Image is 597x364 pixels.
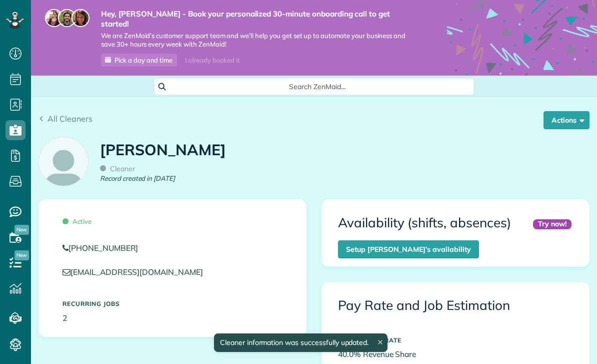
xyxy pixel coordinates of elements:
[62,267,212,277] a: [EMAIL_ADDRESS][DOMAIN_NAME]
[62,300,282,307] h5: Recurring Jobs
[338,298,573,313] h3: Pay Rate and Job Estimation
[38,113,92,125] a: All Cleaners
[62,312,282,324] p: 2
[100,174,175,183] em: Record created in [DATE]
[14,250,29,260] span: New
[338,348,573,360] p: 40.0% Revenue Share
[62,242,282,254] a: [PHONE_NUMBER]
[179,54,245,67] div: I already booked it
[533,219,571,229] div: Try now!
[338,240,479,258] a: Setup [PERSON_NAME]’s availability
[114,56,172,64] span: Pick a day and time
[100,164,135,173] span: Cleaner
[71,9,89,27] img: michelle-19f622bdf1676172e81f8f8fba1fb50e276960ebfe0243fe18214015130c80e4.jpg
[14,225,29,235] span: New
[100,142,226,158] h1: [PERSON_NAME]
[47,114,92,124] span: All Cleaners
[39,137,88,186] img: employee_icon-c2f8239691d896a72cdd9dc41cfb7b06f9d69bdd837a2ad469be8ff06ab05b5f.png
[101,54,177,67] a: Pick a day and time
[214,333,387,352] div: Cleaner information was successfully updated.
[45,9,63,27] img: maria-72a9807cf96188c08ef61303f053569d2e2a8a1cde33d635c8a3ac13582a053d.jpg
[338,337,573,343] h5: DEFAULT PAY RATE
[101,9,417,29] strong: Hey, [PERSON_NAME] - Book your personalized 30-minute onboarding call to get started!
[62,217,91,225] span: Active
[58,9,76,27] img: jorge-587dff0eeaa6aab1f244e6dc62b8924c3b6ad411094392a53c71c6c4a576187d.jpg
[543,111,589,129] button: Actions
[338,216,511,230] h3: Availability (shifts, absences)
[101,32,417,49] span: We are ZenMaid’s customer support team and we’ll help you get set up to automate your business an...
